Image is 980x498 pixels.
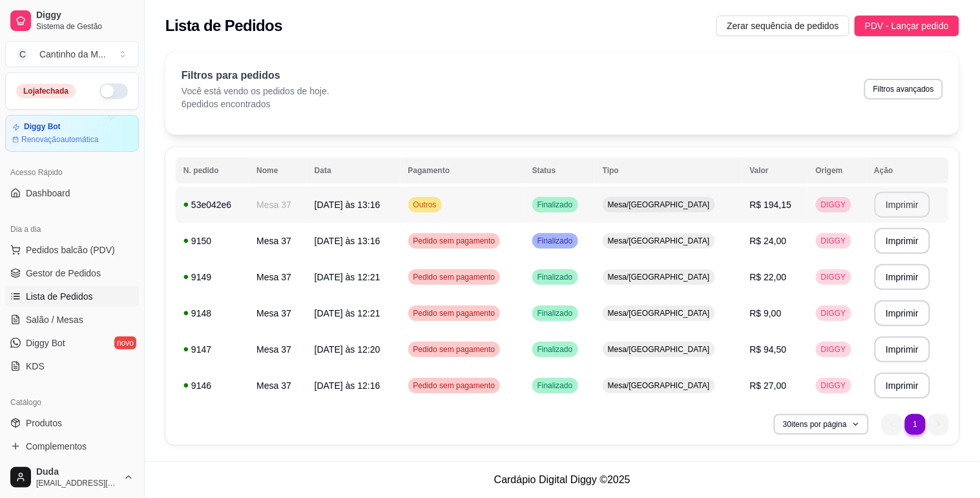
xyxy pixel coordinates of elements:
span: Pedido sem pagamento [411,308,498,318]
span: Dashboard [26,187,70,200]
div: 9148 [183,307,241,320]
button: Imprimir [875,337,931,362]
th: Tipo [595,158,742,183]
h2: Lista de Pedidos [165,16,282,36]
span: Outros [411,200,439,210]
span: Pedidos balcão (PDV) [26,244,115,256]
div: Acesso Rápido [5,162,139,183]
span: DIGGY [818,236,849,246]
div: 53e042e6 [183,198,241,211]
span: Mesa/[GEOGRAPHIC_DATA] [605,236,713,246]
span: [EMAIL_ADDRESS][DOMAIN_NAME] [36,478,118,488]
td: Mesa 37 [249,223,307,259]
span: Pedido sem pagamento [411,344,498,355]
td: Mesa 37 [249,368,307,404]
span: DIGGY [818,380,849,391]
p: Filtros para pedidos [182,68,329,83]
div: Loja fechada [16,84,76,98]
span: Lista de Pedidos [26,290,93,303]
span: Produtos [26,417,62,430]
span: Pedido sem pagamento [411,236,498,246]
span: [DATE] às 12:16 [315,380,381,391]
a: DiggySistema de Gestão [5,5,139,36]
td: Mesa 37 [249,187,307,223]
span: Diggy [36,10,134,21]
span: Mesa/[GEOGRAPHIC_DATA] [605,272,713,282]
button: Alterar Status [99,83,128,99]
span: [DATE] às 12:21 [315,272,381,282]
button: Imprimir [875,300,931,326]
button: Imprimir [875,264,931,290]
a: Lista de Pedidos [5,286,139,307]
span: [DATE] às 12:20 [315,344,381,355]
span: Finalizado [535,272,576,282]
a: Diggy BotRenovaçãoautomática [5,115,139,152]
span: PDV - Lançar pedido [865,19,949,33]
span: Salão / Mesas [26,313,83,326]
div: Cantinho da M ... [39,48,106,61]
span: R$ 22,00 [750,272,787,282]
span: [DATE] às 13:16 [315,236,381,246]
th: Data [307,158,401,183]
span: Zerar sequência de pedidos [727,19,839,33]
span: C [16,48,29,61]
a: Dashboard [5,183,139,203]
td: Mesa 37 [249,295,307,331]
span: Mesa/[GEOGRAPHIC_DATA] [605,344,713,355]
th: Origem [808,158,867,183]
div: 9146 [183,379,241,392]
span: DIGGY [818,344,849,355]
span: [DATE] às 13:16 [315,200,381,210]
div: Catálogo [5,392,139,413]
button: Duda[EMAIL_ADDRESS][DOMAIN_NAME] [5,462,139,493]
span: Complementos [26,440,87,453]
button: Imprimir [875,373,931,399]
span: Gestor de Pedidos [26,267,101,280]
div: 9150 [183,234,241,247]
th: N. pedido [176,158,249,183]
li: pagination item 1 active [905,414,926,435]
span: Sistema de Gestão [36,21,134,32]
span: Finalizado [535,308,576,318]
p: 6 pedidos encontrados [182,98,329,110]
span: Duda [36,466,118,478]
button: Filtros avançados [864,79,943,99]
span: DIGGY [818,200,849,210]
a: Produtos [5,413,139,433]
article: Diggy Bot [24,122,61,132]
button: Pedidos balcão (PDV) [5,240,139,260]
span: R$ 94,50 [750,344,787,355]
a: Complementos [5,436,139,457]
footer: Cardápio Digital Diggy © 2025 [145,461,980,498]
span: Finalizado [535,200,576,210]
div: 9149 [183,271,241,284]
button: PDV - Lançar pedido [855,16,959,36]
button: 30itens por página [774,414,869,435]
td: Mesa 37 [249,259,307,295]
th: Status [525,158,595,183]
a: KDS [5,356,139,377]
a: Gestor de Pedidos [5,263,139,284]
span: R$ 24,00 [750,236,787,246]
span: R$ 9,00 [750,308,782,318]
span: Mesa/[GEOGRAPHIC_DATA] [605,380,713,391]
span: Finalizado [535,236,576,246]
span: Mesa/[GEOGRAPHIC_DATA] [605,200,713,210]
button: Select a team [5,41,139,67]
span: Diggy Bot [26,337,65,349]
span: R$ 194,15 [750,200,792,210]
span: DIGGY [818,308,849,318]
td: Mesa 37 [249,331,307,368]
th: Nome [249,158,307,183]
th: Valor [742,158,808,183]
span: Pedido sem pagamento [411,380,498,391]
th: Ação [867,158,949,183]
th: Pagamento [401,158,525,183]
article: Renovação automática [21,134,98,145]
nav: pagination navigation [875,408,955,441]
p: Você está vendo os pedidos de hoje. [182,85,329,98]
span: R$ 27,00 [750,380,787,391]
button: Imprimir [875,192,931,218]
span: Finalizado [535,380,576,391]
button: Imprimir [875,228,931,254]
